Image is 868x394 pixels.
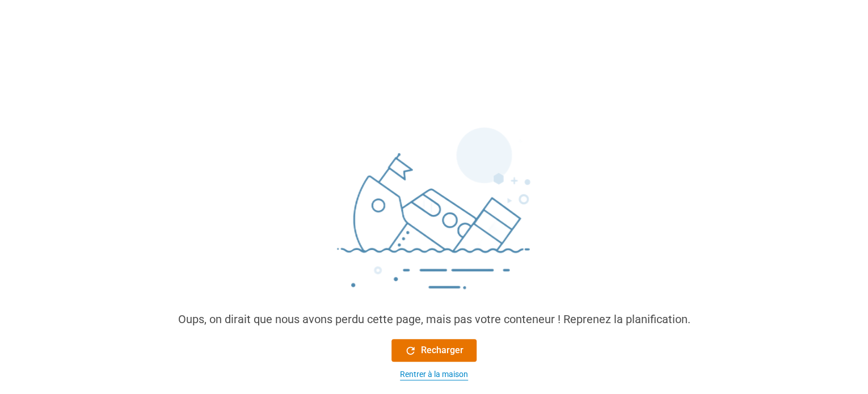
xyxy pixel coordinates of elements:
font: Rentrer à la maison [400,370,468,379]
font: Recharger [421,345,464,355]
font: Oups, on dirait que nous avons perdu cette page, mais pas votre conteneur ! Reprenez la planifica... [178,312,690,326]
button: Recharger [391,339,477,362]
button: Rentrer à la maison [391,368,477,380]
img: sinking_ship.png [264,122,604,311]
